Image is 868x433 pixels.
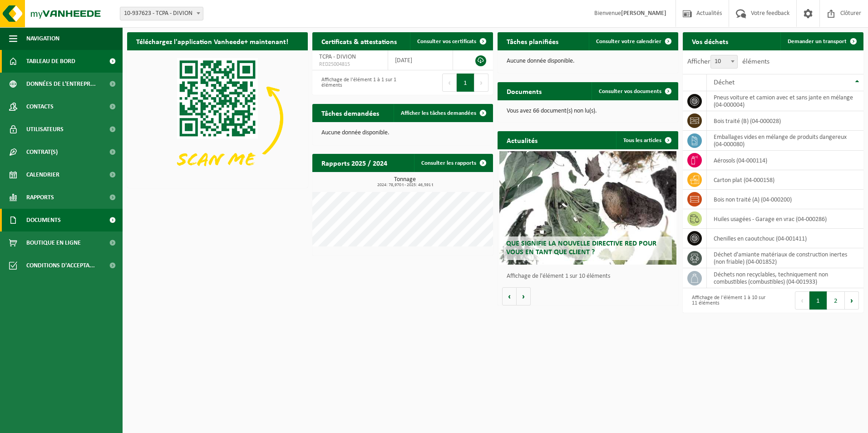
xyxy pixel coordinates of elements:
[707,268,863,288] td: déchets non recyclables, techniquement non combustibles (combustibles) (04-001933)
[687,290,769,310] div: Affichage de l'élément 1 à 10 sur 11 éléments
[707,111,863,131] td: bois traité (B) (04-000028)
[474,74,488,92] button: Next
[498,32,567,50] h2: Tâches planifiées
[127,50,308,186] img: Download de VHEPlus App
[711,55,737,68] span: 10
[26,73,96,95] span: Données de l'entrepr...
[312,32,406,50] h2: Certificats & attestations
[621,10,666,17] strong: [PERSON_NAME]
[507,58,669,64] p: Aucune donnée disponible.
[394,104,492,122] a: Afficher les tâches demandées
[414,154,492,172] a: Consulter les rapports
[26,231,81,254] span: Boutique en ligne
[707,248,863,268] td: déchet d'amiante matériaux de construction inertes (non friable) (04-001852)
[26,254,95,277] span: Conditions d'accepta...
[26,27,59,50] span: Navigation
[827,291,845,310] button: 2
[714,79,735,86] span: Déchet
[319,61,381,68] span: RED25004815
[616,131,677,149] a: Tous les articles
[707,131,863,151] td: emballages vides en mélange de produits dangereux (04-000080)
[26,50,75,73] span: Tableau de bord
[127,32,297,50] h2: Téléchargez l'application Vanheede+ maintenant!
[599,89,661,94] span: Consulter vos documents
[319,54,356,60] span: TCPA - DIVION
[707,91,863,111] td: pneus voiture et camion avec et sans jante en mélange (04-000004)
[26,163,59,186] span: Calendrier
[788,39,847,44] span: Demander un transport
[26,186,54,209] span: Rapports
[795,291,809,310] button: Previous
[26,118,64,141] span: Utilisateurs
[120,7,203,20] span: 10-937623 - TCPA - DIVION
[683,32,737,50] h2: Vos déchets
[26,95,54,118] span: Contacts
[687,58,769,65] label: Afficher éléments
[321,130,484,136] p: Aucune donnée disponible.
[317,73,398,93] div: Affichage de l'élément 1 à 1 sur 1 éléments
[498,131,547,149] h2: Actualités
[499,151,676,265] a: Que signifie la nouvelle directive RED pour vous en tant que client ?
[596,39,661,44] span: Consulter votre calendrier
[845,291,859,310] button: Next
[26,141,58,163] span: Contrat(s)
[707,151,863,170] td: aérosols (04-000114)
[707,229,863,248] td: chenilles en caoutchouc (04-001411)
[502,287,517,305] button: Vorige
[26,209,61,231] span: Documents
[498,82,551,100] h2: Documents
[317,183,493,187] span: 2024: 78,970 t - 2025: 46,591 t
[312,104,388,122] h2: Tâches demandées
[707,190,863,209] td: bois non traité (A) (04-000200)
[120,7,203,20] span: 10-937623 - TCPA - DIVION
[317,177,493,187] h3: Tonnage
[401,110,476,116] span: Afficher les tâches demandées
[707,209,863,229] td: huiles usagées - Garage en vrac (04-000286)
[710,55,738,69] span: 10
[388,50,454,70] td: [DATE]
[506,240,656,256] span: Que signifie la nouvelle directive RED pour vous en tant que client ?
[457,74,474,92] button: 1
[780,32,863,50] a: Demander un transport
[442,74,457,92] button: Previous
[417,39,476,44] span: Consulter vos certificats
[589,32,677,50] a: Consulter votre calendrier
[809,291,827,310] button: 1
[410,32,492,50] a: Consulter vos certificats
[517,287,531,305] button: Volgende
[312,154,396,172] h2: Rapports 2025 / 2024
[592,82,677,100] a: Consulter vos documents
[707,170,863,190] td: carton plat (04-000158)
[507,273,674,280] p: Affichage de l'élément 1 sur 10 éléments
[507,108,669,114] p: Vous avez 66 document(s) non lu(s).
